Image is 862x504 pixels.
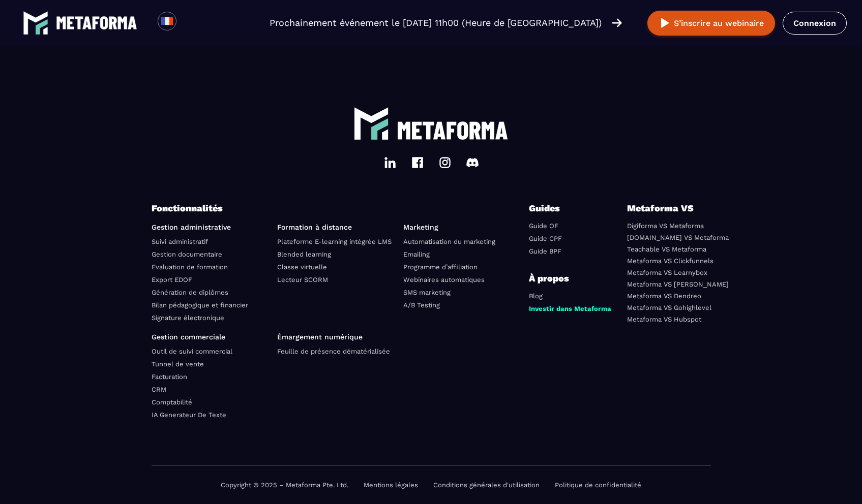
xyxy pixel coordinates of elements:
p: Gestion administrative [152,223,270,231]
img: fr [161,15,173,27]
img: instagram [439,156,451,169]
a: Investir dans Metaforma [529,305,611,312]
a: [DOMAIN_NAME] VS Metaforma [627,234,729,241]
img: play [659,17,671,29]
p: Fonctionnalités [152,201,529,215]
a: SMS marketing [403,289,451,296]
a: Facturation [152,373,187,381]
a: Metaforma VS Hubspot [627,316,701,323]
a: Signature électronique [152,314,224,322]
a: Feuille de présence dématérialisée [277,348,390,355]
a: Comptabilité [152,398,192,406]
a: CRM [152,386,166,393]
img: logo [353,106,389,141]
p: Guides [529,201,590,215]
a: Classe virtuelle [277,263,327,271]
a: Tunnel de vente [152,360,204,368]
a: Outil de suivi commercial [152,348,232,355]
p: Marketing [403,223,522,231]
p: Formation à distance [277,223,396,231]
a: Guide BPF [529,247,561,255]
a: Automatisation du marketing [403,238,495,245]
p: Gestion commerciale [152,333,270,341]
a: Metaforma VS Dendreo [627,292,701,300]
p: Émargement numérique [277,333,396,341]
a: Génération de diplômes [152,289,228,296]
img: logo [56,16,137,29]
a: Metaforma VS Clickfunnels [627,257,714,265]
input: Search for option [185,17,193,29]
a: Metaforma VS Learnybox [627,269,707,276]
div: Search for option [176,12,201,34]
img: arrow-right [612,17,622,28]
a: Blog [529,292,543,300]
a: Webinaires automatiques [403,276,485,283]
a: Connexion [783,12,847,35]
a: Conditions générales d'utilisation [433,481,540,489]
a: Politique de confidentialité [555,481,641,489]
a: Lecteur SCORM [277,276,328,283]
img: linkedin [384,156,396,169]
a: Guide CPF [529,235,562,242]
a: Gestion documentaire [152,250,222,258]
a: Digiforma VS Metaforma [627,222,704,230]
a: Guide OF [529,222,558,230]
a: Suivi administratif [152,238,208,245]
p: Copyright © 2025 – Metaforma Pte. Ltd. [221,481,348,489]
a: IA Generateur De Texte [152,411,226,419]
p: Prochainement événement le [DATE] 11h00 (Heure de [GEOGRAPHIC_DATA]) [270,16,602,30]
a: Evaluation de formation [152,263,228,271]
a: A/B Testing [403,301,440,309]
img: facebook [411,156,424,169]
img: discord [466,156,479,169]
a: Mentions légales [364,481,418,489]
img: logo [397,121,509,140]
p: Metaforma VS [627,201,711,215]
a: Blended learning [277,250,331,258]
a: Emailing [403,250,430,258]
a: Metaforma VS [PERSON_NAME] [627,280,729,288]
a: Bilan pédagogique et financier [152,301,248,309]
button: S’inscrire au webinaire [647,11,775,36]
img: logo [23,10,48,36]
a: Metaforma VS Gohighlevel [627,304,711,311]
p: À propos [529,271,619,286]
a: Teachable VS Metaforma [627,245,706,253]
a: Programme d’affiliation [403,263,478,271]
a: Export EDOF [152,276,192,283]
a: Plateforme E-learning intégrée LMS [277,238,392,245]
